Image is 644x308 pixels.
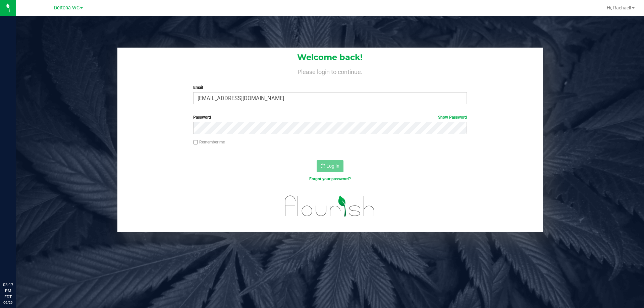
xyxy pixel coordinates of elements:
[317,160,343,172] button: Log In
[277,189,383,223] img: flourish_logo.svg
[193,84,467,90] label: Email
[193,139,225,145] label: Remember me
[117,53,543,62] h1: Welcome back!
[309,177,351,181] a: Forgot your password?
[326,163,339,169] span: Log In
[3,300,13,305] p: 09/29
[193,115,211,120] span: Password
[3,282,13,300] p: 03:17 PM EDT
[607,5,631,10] span: Hi, Rachael!
[54,5,79,11] span: Deltona WC
[438,115,467,120] a: Show Password
[117,67,543,75] h4: Please login to continue.
[193,140,198,145] input: Remember me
